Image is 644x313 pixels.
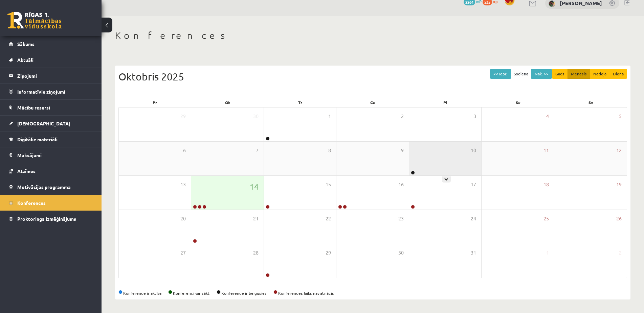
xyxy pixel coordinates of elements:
[17,84,93,99] legend: Informatīvie ziņojumi
[398,215,404,222] span: 23
[619,249,622,257] span: 2
[471,249,476,257] span: 31
[180,215,186,222] span: 20
[510,69,532,79] button: Šodiena
[253,113,259,120] span: 30
[546,113,549,120] span: 4
[619,113,622,120] span: 5
[398,181,404,188] span: 16
[616,215,622,222] span: 26
[336,98,409,107] div: Ce
[326,181,331,188] span: 15
[609,69,627,79] button: Diena
[17,168,36,174] span: Atzīmes
[253,215,259,222] span: 21
[17,216,76,222] span: Proktoringa izmēģinājums
[543,147,549,154] span: 11
[471,181,476,188] span: 17
[17,104,50,111] span: Mācību resursi
[253,249,259,257] span: 28
[180,113,186,120] span: 29
[471,147,476,154] span: 10
[180,249,186,257] span: 27
[568,69,590,79] button: Mēnesis
[9,131,93,147] a: Digitālie materiāli
[9,163,93,179] a: Atzīmes
[326,249,331,257] span: 29
[554,98,627,107] div: Sv
[473,113,476,120] span: 3
[9,36,93,52] a: Sākums
[398,249,404,257] span: 30
[546,249,549,257] span: 1
[401,113,404,120] span: 2
[17,147,93,163] legend: Maksājumi
[543,181,549,188] span: 18
[531,69,552,79] button: Nāk. >>
[17,136,58,142] span: Digitālie materiāli
[191,98,264,107] div: Ot
[9,179,93,195] a: Motivācijas programma
[183,147,186,154] span: 6
[17,120,70,126] span: [DEMOGRAPHIC_DATA]
[9,116,93,131] a: [DEMOGRAPHIC_DATA]
[490,69,511,79] button: << Iepr.
[17,184,71,190] span: Motivācijas programma
[9,84,93,99] a: Informatīvie ziņojumi
[328,147,331,154] span: 8
[118,98,191,107] div: Pr
[17,68,93,83] legend: Ziņojumi
[17,57,34,63] span: Aktuāli
[590,69,610,79] button: Nedēļa
[9,211,93,226] a: Proktoringa izmēģinājums
[180,181,186,188] span: 13
[118,290,627,296] div: Konference ir aktīva Konferenci var sākt Konference ir beigusies Konferences laiks nav atnācis
[552,69,568,79] button: Gads
[118,69,627,84] div: Oktobris 2025
[549,0,555,7] img: Evita Kudrjašova
[326,215,331,222] span: 22
[17,200,46,206] span: Konferences
[401,147,404,154] span: 9
[409,98,482,107] div: Pi
[328,113,331,120] span: 1
[9,147,93,163] a: Maksājumi
[9,52,93,68] a: Aktuāli
[616,181,622,188] span: 19
[543,215,549,222] span: 25
[616,147,622,154] span: 12
[471,215,476,222] span: 24
[250,181,259,192] span: 14
[256,147,259,154] span: 7
[264,98,336,107] div: Tr
[7,12,62,29] a: Rīgas 1. Tālmācības vidusskola
[482,98,555,107] div: Se
[9,195,93,211] a: Konferences
[9,100,93,115] a: Mācību resursi
[17,41,35,47] span: Sākums
[115,30,630,41] h1: Konferences
[9,68,93,83] a: Ziņojumi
